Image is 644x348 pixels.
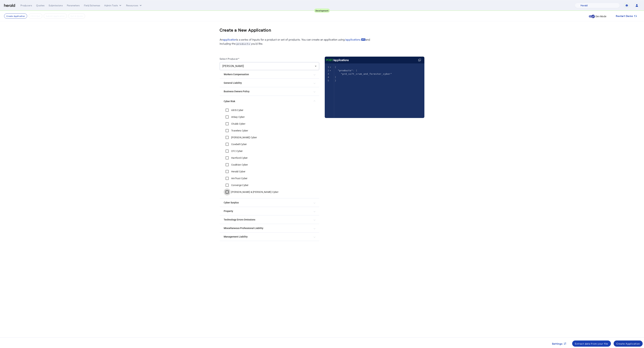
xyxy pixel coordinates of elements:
div: Producers [20,4,32,7]
div: Development [314,9,330,13]
label: [PERSON_NAME] Cyber [231,136,257,139]
span: Restart Demo [616,14,633,18]
button: Get A Quote [68,13,85,19]
button: Extract data from your file [572,340,611,347]
mat-panel-title: Cyber Risk [224,100,311,103]
button: Resources dropdown menu [126,4,142,7]
mat-panel-title: General Liability [224,81,311,85]
mat-panel-title: Technology Errors Omissions [224,218,311,221]
mat-expansion-panel-header: Cyber Surplus [220,198,319,207]
h3: Create a New Application [220,25,271,35]
mat-panel-title: Management Liability [224,235,311,239]
label: Chubb Cyber [231,122,245,125]
label: AXIS Cyber [231,108,244,112]
label: CFC Cyber [231,149,243,153]
div: Submissions [49,4,63,7]
mat-expansion-panel-header: Property [220,207,319,215]
mat-expansion-panel-header: Cyber Risk [220,96,319,107]
herald-code-block: /applications [325,57,424,111]
mat-expansion-panel-header: Business Owners Policy [220,87,319,95]
span: : [ [335,69,357,72]
label: Travelers Cyber [231,129,248,132]
label: Atbay Cyber [231,115,245,119]
span: [PERSON_NAME] [222,64,244,68]
button: internal dropdown menu [104,4,122,7]
div: Field Schemas [84,4,100,7]
div: Cyber Risk [220,107,319,198]
button: Create Application [614,340,643,347]
p: An is a series of inputs for a product or set of products. You can create an application using an... [220,38,373,46]
label: Herald Cyber [231,170,245,173]
a: application [223,38,236,41]
div: 4 [325,76,330,79]
a: /applications [345,38,366,42]
label: Hartford Cyber [231,156,248,160]
div: 1 [325,65,330,69]
img: Herald Logo [4,4,15,7]
mat-panel-title: Cyber Surplus [224,201,311,204]
button: Restart Demo [613,13,640,19]
mat-expansion-panel-header: Workers Compensation [220,70,319,78]
div: 5 [325,79,330,82]
mat-panel-title: Miscellaneous Professional Liability [224,226,311,230]
span: "prd_si7t_crum_and_forester_cyber" [341,73,392,75]
mat-panel-title: Workers Compensation [224,73,311,76]
span: POST [326,58,333,62]
div: Parameters [67,4,80,7]
label: Cowbell Cyber [231,143,247,146]
span: ] [335,76,336,78]
span: Settings [552,342,563,345]
label: Dev Mode [595,15,606,18]
span: { [335,66,336,68]
mat-expansion-panel-header: Technology Errors Omissions [220,216,319,224]
label: Coalition Cyber [231,163,248,166]
div: 3 [325,72,330,76]
mat-panel-title: Property [224,209,311,213]
mat-expansion-panel-header: Miscellaneous Professional Liability [220,224,319,232]
span: } [335,79,336,82]
span: products [236,42,251,46]
div: 2 [325,69,330,72]
button: Fill it Out [28,13,42,19]
div: /applications [326,58,349,62]
button: Create Application [4,13,27,19]
label: [PERSON_NAME] & [PERSON_NAME] Cyber [231,190,278,194]
label: Converge Cyber [231,183,249,187]
mat-expansion-panel-header: Management Liability [220,233,319,241]
div: Extract data from your file [575,342,608,345]
div: Quotes [36,4,45,7]
label: Select Producer* [220,57,239,60]
button: Submit Application [44,13,67,19]
div: Create Application [616,342,640,345]
span: "products" [338,69,353,72]
mat-expansion-panel-header: General Liability [220,79,319,87]
button: Settings [549,340,569,347]
mat-panel-title: Business Owners Policy [224,90,311,93]
label: AmTrust Cyber [231,177,247,180]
